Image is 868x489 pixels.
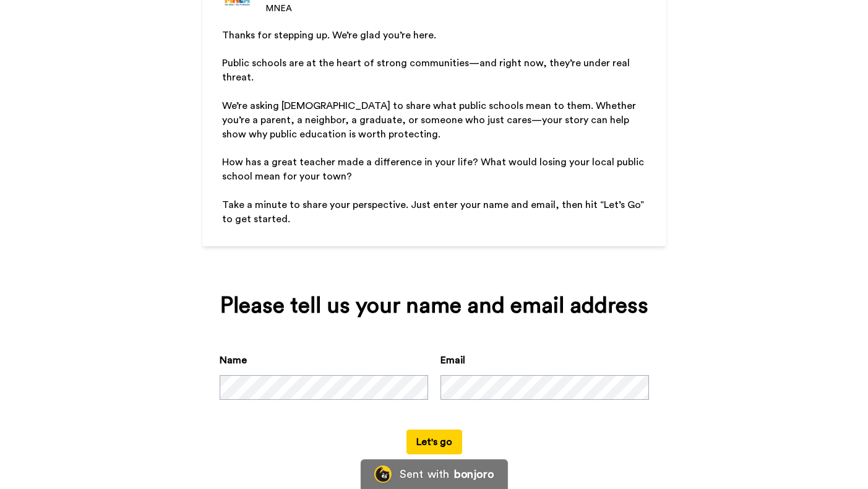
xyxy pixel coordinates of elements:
[406,430,462,454] button: Let's go
[360,459,507,489] a: Bonjoro LogoSent withbonjoro
[222,101,638,139] span: We’re asking [DEMOGRAPHIC_DATA] to share what public schools mean to them. Whether you’re a paren...
[220,353,247,368] label: Name
[400,469,449,480] div: Sent with
[222,30,436,40] span: Thanks for stepping up. We’re glad you’re here.
[220,293,649,318] div: Please tell us your name and email address
[222,157,647,181] span: How has a great teacher made a difference in your life? What would losing your local public schoo...
[374,465,391,483] img: Bonjoro Logo
[265,2,467,15] div: MNEA
[454,469,494,480] div: bonjoro
[222,200,647,224] span: Take a minute to share your perspective. Just enter your name and email, then hit “Let’s Go” to g...
[440,353,465,368] label: Email
[222,58,632,82] span: Public schools are at the heart of strong communities—and right now, they’re under real threat.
